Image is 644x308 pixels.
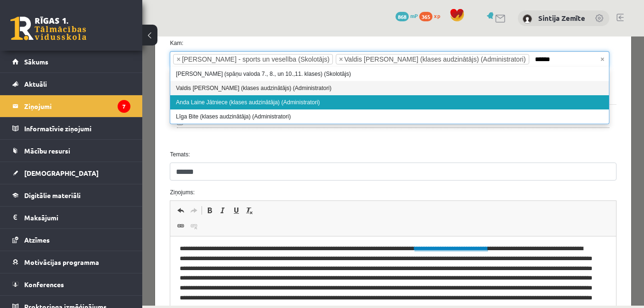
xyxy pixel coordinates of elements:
a: Digitālie materiāli [12,184,130,206]
span: xp [434,12,440,19]
span: × [197,18,201,27]
body: Bagātinātā teksta redaktors, wiswyg-editor-47024776149100-1757708554-234 [9,8,436,96]
a: Sintija Zemīte [538,13,585,23]
a: Atcelt (vadīšanas taustiņš+Z) [32,168,45,180]
span: Atzīmes [24,236,50,244]
legend: Maksājumi [24,207,130,228]
a: 365 xp [419,12,445,19]
span: [DEMOGRAPHIC_DATA] [24,169,99,177]
span: Konferences [24,280,64,289]
a: [DEMOGRAPHIC_DATA] [12,162,130,184]
label: Ziņojums: [20,152,481,160]
li: [PERSON_NAME] (spāņu valoda 7., 8., un 10.,11. klases) (Skolotājs) [28,30,467,45]
label: Kam: [20,2,481,11]
span: Mācību resursi [24,146,70,155]
a: Atsaistīt [45,183,58,196]
img: Sintija Zemīte [523,14,532,24]
a: Ziņojumi7 [12,95,130,117]
legend: Ziņojumi [24,95,130,117]
a: Konferences [12,273,130,295]
span: Aktuāli [24,80,47,88]
li: Valdis [PERSON_NAME] (klases audzinātājs) (Administratori) [28,45,467,59]
a: Mācību resursi [12,140,130,162]
a: Maksājumi [12,207,130,228]
a: Aktuāli [12,73,130,95]
a: Treknraksts (vadīšanas taustiņš+B) [61,168,74,180]
legend: Informatīvie ziņojumi [24,118,130,139]
span: Sākums [24,57,48,66]
li: Līga Bite (klases audzinātāja) (Administratori) [28,73,467,87]
li: Valdis Jānis Vāvers (klases audzinātājs) (Administratori) [193,18,387,28]
a: Atzīmes [12,229,130,251]
a: Slīpraksts (vadīšanas taustiņš+I) [74,168,87,180]
li: Elvijs Antonišķis - sports un veselība (Skolotājs) [31,18,190,28]
a: Pasvītrojums (vadīšanas taustiņš+U) [87,168,101,180]
label: Temats: [20,114,481,122]
a: Rīgas 1. Tālmācības vidusskola [10,17,86,40]
iframe: Bagātinātā teksta redaktors, wiswyg-editor-47024776149100-1757708554-234 [28,200,473,295]
a: Atkārtot (vadīšanas taustiņš+Y) [45,168,58,180]
span: Digitālie materiāli [24,191,81,199]
a: Noņemt stilus [101,168,114,180]
a: Informatīvie ziņojumi [12,118,130,139]
a: Sākums [12,51,130,72]
span: Motivācijas programma [24,258,99,266]
label: Izvēlies adresātu grupas: [20,38,481,47]
span: 365 [419,12,432,21]
span: × [34,18,38,27]
li: Anda Laine Jātniece (klases audzinātāja) (Administratori) [28,59,467,73]
i: 7 [118,100,130,113]
span: Noņemt visus vienumus [458,18,462,27]
a: Saite (vadīšanas taustiņš+K) [32,183,45,196]
a: Motivācijas programma [12,251,130,273]
span: 868 [396,12,409,21]
span: mP [410,12,418,19]
a: 868 mP [396,12,418,19]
